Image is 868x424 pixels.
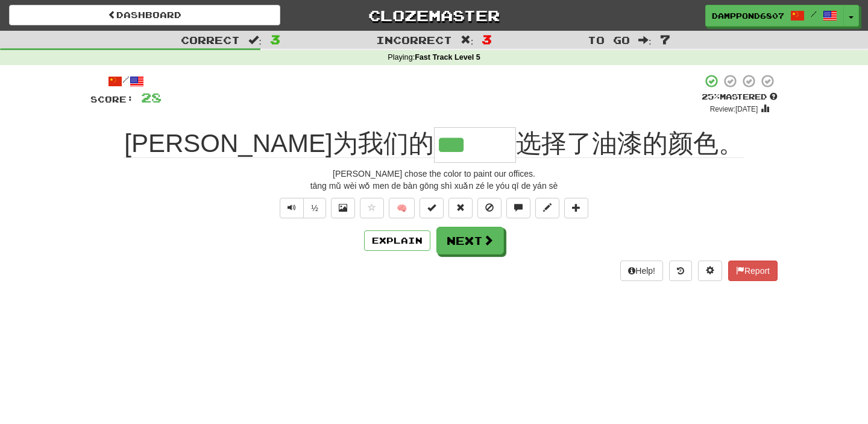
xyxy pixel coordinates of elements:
[669,261,692,281] button: Round history (alt+y)
[270,32,280,46] span: 3
[702,92,720,101] span: 25 %
[181,34,240,46] span: Correct
[728,261,778,281] button: Report
[360,198,384,218] button: Favorite sentence (alt+f)
[364,230,430,251] button: Explain
[420,198,444,218] button: Set this sentence to 100% Mastered (alt+m)
[9,5,280,25] a: Dashboard
[436,227,504,255] button: Next
[376,34,452,46] span: Incorrect
[415,53,480,62] strong: Fast Track Level 5
[712,10,784,21] span: DampPond6807
[248,35,262,45] span: :
[588,34,630,46] span: To go
[506,198,530,218] button: Discuss sentence (alt+u)
[303,198,326,218] button: ½
[90,94,134,104] span: Score:
[389,198,415,218] button: 🧠
[660,32,670,46] span: 7
[620,261,663,281] button: Help!
[482,32,492,46] span: 3
[90,180,778,192] div: tāng mǔ wèi wǒ men de bàn gōng shì xuǎn zé le yóu qī de yán sè
[280,198,304,218] button: Play sentence audio (ctl+space)
[124,129,433,158] span: [PERSON_NAME]为我们的
[477,198,502,218] button: Ignore sentence (alt+i)
[705,5,844,27] a: DampPond6807 /
[702,92,778,103] div: Mastered
[448,198,473,218] button: Reset to 0% Mastered (alt+r)
[141,90,162,105] span: 28
[331,198,355,218] button: Show image (alt+x)
[638,35,652,45] span: :
[564,198,588,218] button: Add to collection (alt+a)
[710,105,758,113] small: Review: [DATE]
[90,74,162,89] div: /
[516,129,744,158] span: 选择了油漆的颜色。
[535,198,559,218] button: Edit sentence (alt+d)
[811,10,817,18] span: /
[90,168,778,180] div: [PERSON_NAME] chose the color to paint our offices.
[277,198,326,218] div: Text-to-speech controls
[298,5,570,26] a: Clozemaster
[461,35,474,45] span: :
